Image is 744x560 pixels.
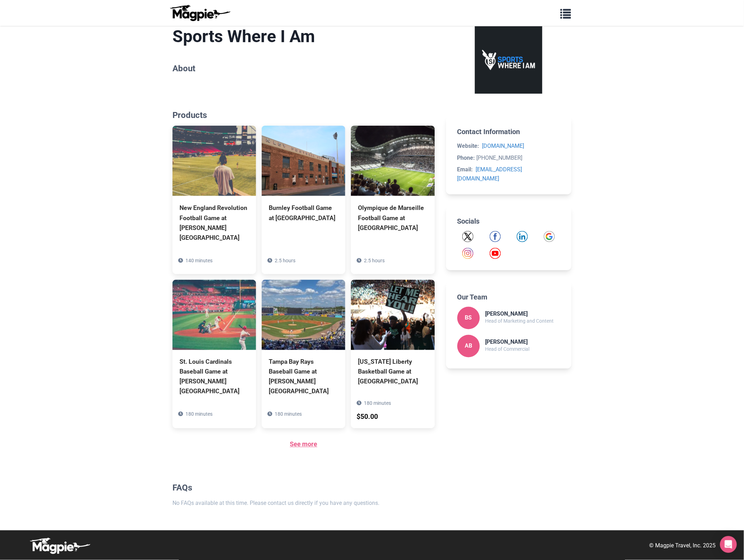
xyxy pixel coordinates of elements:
h2: Contact Information [457,127,560,136]
h3: [PERSON_NAME] [485,311,554,317]
img: Olympique de Marseille Football Game at Stade Vélodrome [351,126,435,196]
div: Open Intercom Messenger [720,536,737,553]
a: Instagram [462,248,474,259]
img: New York Liberty Basketball Game at Barclays Center [351,280,435,350]
strong: Website: [457,143,479,149]
a: See more [290,441,317,448]
span: 140 minutes [185,258,213,263]
img: Sports Where I Am logo [475,26,542,94]
span: 180 minutes [275,411,302,417]
a: Olympique de Marseille Football Game at [GEOGRAPHIC_DATA] 2.5 hours [351,126,435,264]
a: New England Revolution Football Game at [PERSON_NAME][GEOGRAPHIC_DATA] 140 minutes [172,126,256,274]
h2: Our Team [457,293,560,301]
h2: About [172,64,435,74]
div: AB [457,335,480,357]
h3: [PERSON_NAME] [485,339,530,345]
div: Tampa Bay Rays Baseball Game at [PERSON_NAME][GEOGRAPHIC_DATA] [269,357,338,397]
div: $50.00 [357,412,378,423]
a: Facebook [490,231,501,242]
p: Head of Commercial [485,345,530,353]
strong: Phone: [457,154,475,161]
div: [US_STATE] Liberty Basketball Game at [GEOGRAPHIC_DATA] [358,357,428,387]
img: LinkedIn icon [517,231,528,242]
h1: Sports Where I Am [172,26,435,47]
img: Tampa Bay Rays Baseball Game at George M. Steinbrenner Field [262,280,345,350]
li: [PHONE_NUMBER] [457,153,560,163]
a: [EMAIL_ADDRESS][DOMAIN_NAME] [457,166,522,182]
a: St. Louis Cardinals Baseball Game at [PERSON_NAME][GEOGRAPHIC_DATA] 180 minutes [172,280,256,428]
a: Tampa Bay Rays Baseball Game at [PERSON_NAME][GEOGRAPHIC_DATA] 180 minutes [262,280,345,428]
a: Twitter [462,231,474,242]
h2: FAQs [172,483,435,493]
div: New England Revolution Football Game at [PERSON_NAME][GEOGRAPHIC_DATA] [180,203,249,243]
span: 2.5 hours [364,258,385,263]
img: Facebook icon [490,231,501,242]
img: Twitter icon [462,231,474,242]
p: Head of Marketing and Content [485,317,554,325]
a: [DOMAIN_NAME] [482,143,524,149]
a: Google [544,231,555,242]
img: St. Louis Cardinals Baseball Game at Busch Stadium [172,280,256,350]
a: YouTube [490,248,501,259]
div: Burnley Football Game at [GEOGRAPHIC_DATA] [269,203,338,223]
img: Burnley Football Game at Turf Moor [262,126,345,196]
span: 180 minutes [185,411,213,417]
p: No FAQs available at this time. Please contact us directly if you have any questions. [172,499,435,508]
img: New England Revolution Football Game at Gillette Stadium [172,126,256,196]
a: [US_STATE] Liberty Basketball Game at [GEOGRAPHIC_DATA] 180 minutes $50.00 [351,280,435,418]
img: logo-white-d94fa1abed81b67a048b3d0f0ab5b955.png [28,538,91,554]
a: Burnley Football Game at [GEOGRAPHIC_DATA] 2.5 hours [262,126,345,254]
div: Olympique de Marseille Football Game at [GEOGRAPHIC_DATA] [358,203,428,232]
span: 2.5 hours [275,258,295,263]
p: © Magpie Travel, Inc. 2025 [650,541,716,551]
a: LinkedIn [517,231,528,242]
div: BS [457,307,480,329]
h2: Socials [457,217,560,225]
span: 180 minutes [364,401,391,406]
img: YouTube icon [490,248,501,259]
div: St. Louis Cardinals Baseball Game at [PERSON_NAME][GEOGRAPHIC_DATA] [180,357,249,397]
img: Instagram icon [462,248,474,259]
img: Google icon [544,231,555,242]
strong: Email: [457,166,473,173]
img: logo-ab69f6fb50320c5b225c76a69d11143b.png [168,5,231,21]
h2: Products [172,110,435,120]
